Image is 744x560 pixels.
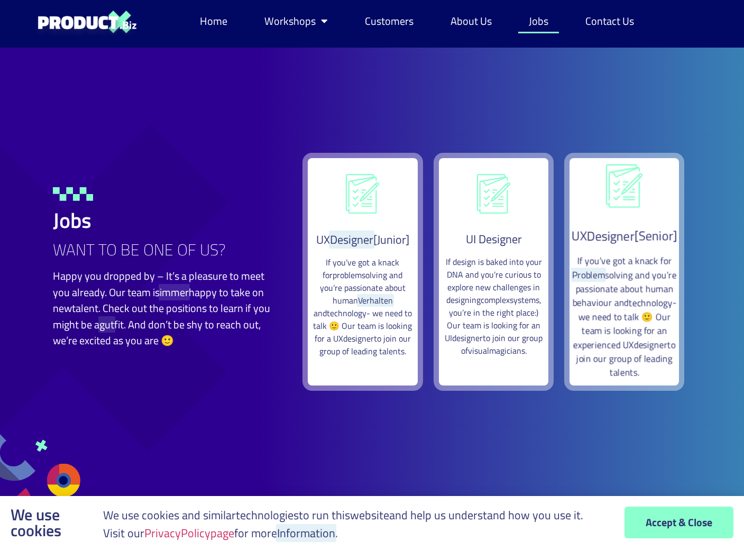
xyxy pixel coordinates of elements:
span: UX [Junior] [316,231,409,249]
a: Contact Us [575,9,645,33]
a: Home [189,9,238,33]
nav: Menu [189,9,645,33]
span: UX [Senior] [572,226,677,245]
p: We use cookies [11,507,61,538]
span: UI Designer [465,230,521,248]
span: Accept & Close [646,517,712,528]
h1: Jobs [53,210,276,231]
a: Jobs [518,9,559,33]
a: Customers [354,9,424,33]
a: Privacypage [144,524,234,542]
p: If you’ve got a knack for solving and you’re passionate about human behaviour and - we need to ta... [570,254,679,380]
p: If design is baked into your DNA and you’re curious to explore new challenges in designing system... [444,255,543,357]
a: About Us [440,9,502,33]
p: We use cookies and similar to run this and help us understand how you use it. Visit our for more . [103,507,583,542]
a: Accept & Close [624,507,733,538]
a: Workshops [254,9,338,33]
p: Happy you dropped by – It’s a pleasure to meet you already. Our team is happy to take on new . Ch... [53,268,276,348]
h2: WANT TO BE ONE OF US? [53,242,276,258]
p: If you’ve got a knack for solving and you’re passionate about human and - we need to talk 🙂 Our t... [313,256,412,357]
